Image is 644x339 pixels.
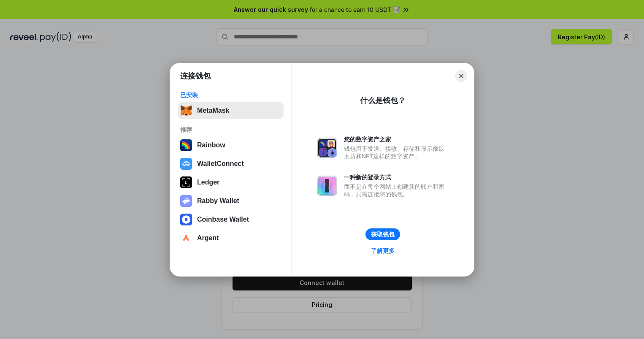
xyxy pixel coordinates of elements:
div: Argent [197,234,219,242]
div: MetaMask [197,107,229,114]
img: svg+xml,%3Csvg%20fill%3D%22none%22%20height%3D%2233%22%20viewBox%3D%220%200%2035%2033%22%20width%... [180,105,192,117]
img: svg+xml,%3Csvg%20width%3D%22120%22%20height%3D%22120%22%20viewBox%3D%220%200%20120%20120%22%20fil... [180,139,192,151]
button: Close [455,70,467,82]
div: 了解更多 [371,247,395,255]
img: svg+xml,%3Csvg%20xmlns%3D%22http%3A%2F%2Fwww.w3.org%2F2000%2Fsvg%22%20fill%3D%22none%22%20viewBox... [317,138,337,158]
a: 了解更多 [366,245,400,256]
button: Coinbase Wallet [178,211,284,228]
div: 获取钱包 [371,231,395,238]
div: 钱包用于发送、接收、存储和显示像以太坊和NFT这样的数字资产。 [344,145,449,160]
button: WalletConnect [178,155,284,172]
div: Rainbow [197,141,225,149]
button: MetaMask [178,102,284,119]
div: 您的数字资产之家 [344,136,449,143]
img: svg+xml,%3Csvg%20width%3D%2228%22%20height%3D%2228%22%20viewBox%3D%220%200%2028%2028%22%20fill%3D... [180,214,192,225]
img: svg+xml,%3Csvg%20xmlns%3D%22http%3A%2F%2Fwww.w3.org%2F2000%2Fsvg%22%20fill%3D%22none%22%20viewBox... [180,195,192,207]
div: 已安装 [180,91,281,99]
div: Rabby Wallet [197,197,239,205]
img: svg+xml,%3Csvg%20width%3D%2228%22%20height%3D%2228%22%20viewBox%3D%220%200%2028%2028%22%20fill%3D... [180,232,192,244]
div: 而不是在每个网站上创建新的账户和密码，只需连接您的钱包。 [344,183,449,198]
div: 推荐 [180,126,281,133]
button: Ledger [178,174,284,191]
button: Rainbow [178,137,284,154]
img: svg+xml,%3Csvg%20xmlns%3D%22http%3A%2F%2Fwww.w3.org%2F2000%2Fsvg%22%20width%3D%2228%22%20height%3... [180,176,192,188]
div: Coinbase Wallet [197,216,249,223]
div: WalletConnect [197,160,244,168]
button: 获取钱包 [365,228,400,240]
div: 一种新的登录方式 [344,174,449,181]
img: svg+xml,%3Csvg%20xmlns%3D%22http%3A%2F%2Fwww.w3.org%2F2000%2Fsvg%22%20fill%3D%22none%22%20viewBox... [317,176,337,196]
div: 什么是钱包？ [360,95,406,106]
button: Argent [178,230,284,247]
div: Ledger [197,179,219,186]
button: Rabby Wallet [178,193,284,209]
img: svg+xml,%3Csvg%20width%3D%2228%22%20height%3D%2228%22%20viewBox%3D%220%200%2028%2028%22%20fill%3D... [180,158,192,170]
h1: 连接钱包 [180,71,211,81]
